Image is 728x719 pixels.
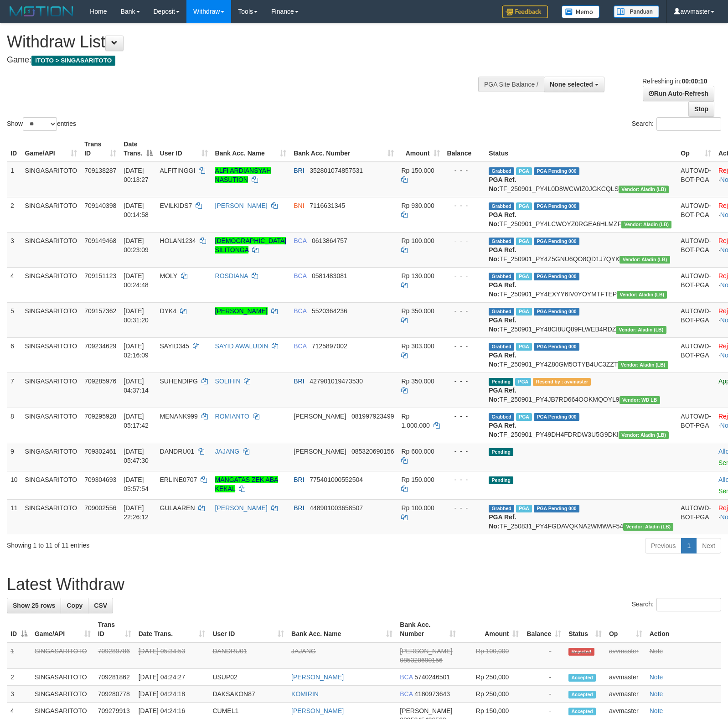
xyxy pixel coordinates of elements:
[88,598,113,613] a: CSV
[31,56,115,66] span: ITOTO > SINGASARITOTO
[84,504,116,512] span: 709002556
[516,167,532,175] span: Marked by avvmaster
[565,616,605,642] th: Status: activate to sort column ascending
[650,707,663,714] a: Note
[656,598,721,611] input: Search:
[605,642,646,669] td: avvmaster
[515,378,531,386] span: Marked by avvmaster
[522,669,565,686] td: -
[21,197,81,232] td: SINGASARITOTO
[312,307,347,315] span: Copy 5520364236 to clipboard
[7,598,61,613] a: Show 25 rows
[677,136,715,162] th: Op: activate to sort column ascending
[534,413,579,421] span: PGA Pending
[215,378,241,385] a: SOLIHIN
[447,201,482,210] div: - - -
[489,176,516,192] b: PGA Ref. No:
[84,307,116,315] span: 709157362
[534,202,579,210] span: PGA Pending
[396,616,460,642] th: Bank Acc. Number: activate to sort column ascending
[294,202,304,209] span: BNI
[84,476,116,483] span: 709304693
[160,378,198,385] span: SUHENDIPG
[94,616,135,642] th: Trans ID: activate to sort column ascending
[215,237,287,253] a: [DEMOGRAPHIC_DATA] SILITONGA
[31,669,94,686] td: SINGASARITOTO
[489,448,513,456] span: Pending
[645,538,682,553] a: Previous
[489,211,516,228] b: PGA Ref. No:
[294,342,306,350] span: BCA
[290,136,398,162] th: Bank Acc. Number: activate to sort column ascending
[294,167,304,174] span: BRI
[489,202,514,210] span: Grabbed
[124,504,149,521] span: [DATE] 22:26:12
[401,448,434,455] span: Rp 600.000
[522,642,565,669] td: -
[489,476,513,484] span: Pending
[21,471,81,499] td: SINGASARITOTO
[124,272,149,289] span: [DATE] 00:24:48
[650,690,663,698] a: Note
[460,642,522,669] td: Rp 100,000
[516,238,532,245] span: Marked by avvmaster
[31,616,94,642] th: Game/API: activate to sort column ascending
[447,236,482,245] div: - - -
[135,669,209,686] td: [DATE] 04:24:27
[215,167,271,183] a: ALFI ARDIANSYAH NASUTION
[124,413,149,429] span: [DATE] 05:17:42
[21,443,81,471] td: SINGASARITOTO
[478,77,544,92] div: PGA Site Balance /
[489,513,516,530] b: PGA Ref. No:
[516,343,532,351] span: Marked by avvmaster
[7,117,76,131] label: Show entries
[502,5,548,18] img: Feedback.jpg
[485,162,677,197] td: TF_250901_PY4L0D8WCWIZ0JGKCQLS
[209,686,288,703] td: DAKSAKON87
[84,237,116,244] span: 709149468
[215,272,248,279] a: ROSDIANA
[215,413,249,420] a: ROMIANTO
[135,616,209,642] th: Date Trans.: activate to sort column ascending
[447,447,482,456] div: - - -
[294,378,304,385] span: BRI
[84,378,116,385] span: 709285976
[489,316,516,333] b: PGA Ref. No:
[7,232,21,267] td: 3
[516,413,532,421] span: Marked by avvmaster
[21,499,81,534] td: SINGASARITOTO
[160,272,177,279] span: MOLY
[7,162,21,197] td: 1
[294,448,346,455] span: [PERSON_NAME]
[681,538,697,553] a: 1
[160,476,197,483] span: ERLINE0707
[94,669,135,686] td: 709281862
[84,202,116,209] span: 709140398
[401,378,434,385] span: Rp 350.000
[677,499,715,534] td: AUTOWD-BOT-PGA
[7,408,21,443] td: 8
[7,616,31,642] th: ID: activate to sort column descending
[351,448,394,455] span: Copy 085320690156 to clipboard
[401,272,434,279] span: Rp 130.000
[401,504,434,512] span: Rp 100.000
[616,326,666,334] span: Vendor URL: https://dashboard.q2checkout.com/secure
[677,302,715,337] td: AUTOWD-BOT-PGA
[485,499,677,534] td: TF_250831_PY4FGDAVQKNA2WMWAF54
[617,291,667,299] span: Vendor URL: https://dashboard.q2checkout.com/secure
[23,117,57,131] select: Showentries
[516,202,532,210] span: Marked by avvmaster
[7,136,21,162] th: ID
[534,273,579,280] span: PGA Pending
[489,505,514,512] span: Grabbed
[84,167,116,174] span: 709138287
[401,307,434,315] span: Rp 350.000
[21,337,81,372] td: SINGASARITOTO
[489,238,514,245] span: Grabbed
[288,616,396,642] th: Bank Acc. Name: activate to sort column ascending
[7,267,21,302] td: 4
[124,342,149,359] span: [DATE] 02:16:09
[13,602,55,609] span: Show 25 rows
[310,202,345,209] span: Copy 7116631345 to clipboard
[7,537,296,550] div: Showing 1 to 11 of 11 entries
